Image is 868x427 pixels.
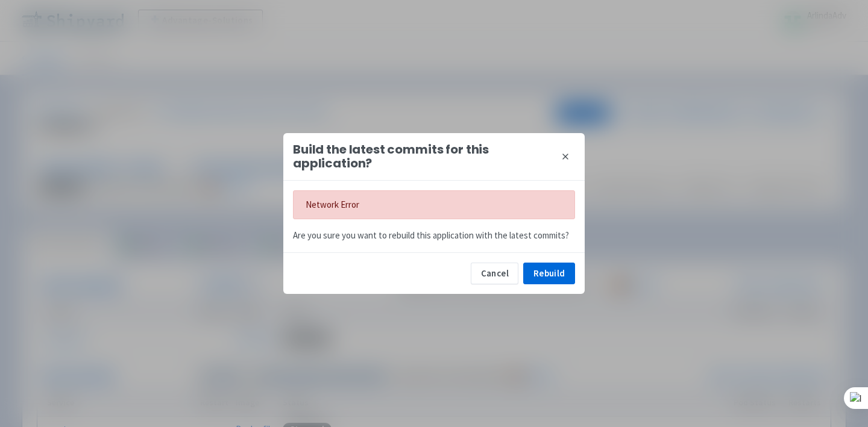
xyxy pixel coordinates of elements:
[293,190,575,220] div: Network Error
[523,263,575,284] button: Rebuild
[556,147,575,166] button: close
[283,181,585,252] div: Are you sure you want to rebuild this application with the latest commits?
[293,143,551,170] div: Build the latest commits for this application?
[471,263,518,284] button: Cancel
